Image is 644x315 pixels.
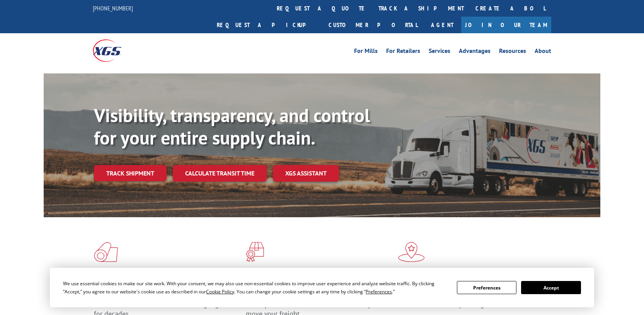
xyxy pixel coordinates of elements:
button: Accept [521,281,581,294]
span: Preferences [366,288,392,295]
a: Calculate transit time [173,165,267,182]
a: For Retailers [386,48,420,56]
a: Advantages [459,48,491,56]
a: Services [429,48,450,56]
a: Request a pickup [211,17,323,33]
a: About [535,48,551,56]
a: Track shipment [94,165,167,181]
span: Cookie Policy [206,288,234,295]
img: xgs-icon-flagship-distribution-model-red [398,242,425,262]
img: xgs-icon-focused-on-flooring-red [246,242,264,262]
a: For Mills [354,48,378,56]
div: We use essential cookies to make our site work. With your consent, we may also use non-essential ... [63,279,448,296]
a: Join Our Team [461,17,551,33]
a: XGS ASSISTANT [273,165,339,182]
a: Resources [499,48,526,56]
button: Preferences [457,281,516,294]
b: Visibility, transparency, and control for your entire supply chain. [94,103,370,150]
a: [PHONE_NUMBER] [93,4,133,12]
a: Agent [423,17,461,33]
img: xgs-icon-total-supply-chain-intelligence-red [94,242,118,262]
div: Cookie Consent Prompt [50,268,594,307]
a: Customer Portal [323,17,423,33]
